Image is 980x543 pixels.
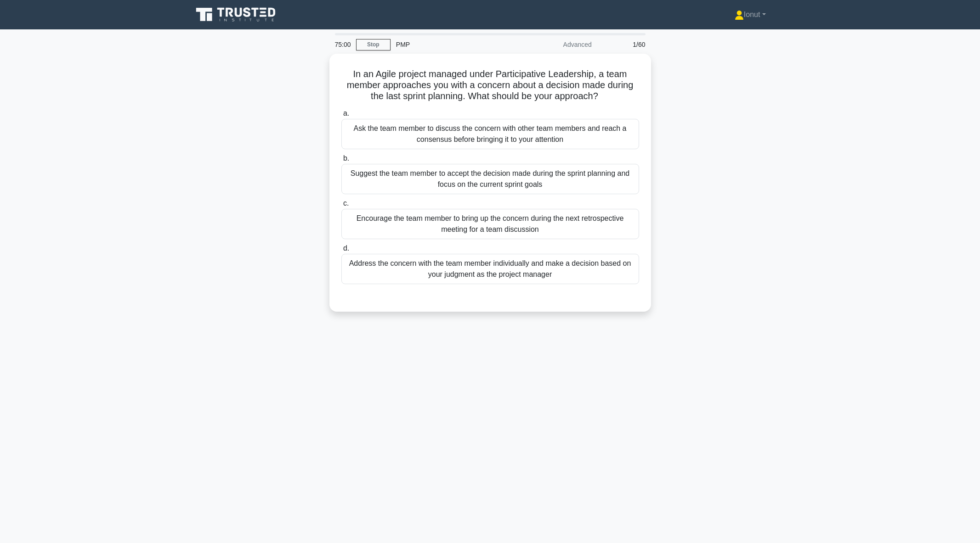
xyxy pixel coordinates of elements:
[517,35,597,54] div: Advanced
[341,119,639,149] div: Ask the team member to discuss the concern with other team members and reach a consensus before b...
[391,35,517,54] div: PMP
[341,254,639,284] div: Address the concern with the team member individually and make a decision based on your judgment ...
[713,6,788,24] a: Ionut
[343,109,349,117] span: a.
[343,199,349,207] span: c.
[329,35,356,54] div: 75:00
[356,39,391,50] a: Stop
[343,244,349,252] span: d.
[340,68,640,102] h5: In an Agile project managed under Participative Leadership, a team member approaches you with a c...
[343,154,349,162] span: b.
[341,164,639,194] div: Suggest the team member to accept the decision made during the sprint planning and focus on the c...
[341,209,639,239] div: Encourage the team member to bring up the concern during the next retrospective meeting for a tea...
[597,35,651,54] div: 1/60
